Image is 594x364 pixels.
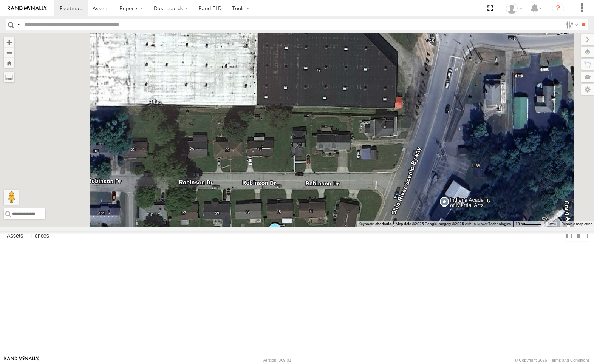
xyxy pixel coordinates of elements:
button: Keyboard shortcuts [359,221,391,227]
button: Drag Pegman onto the map to open Street View [4,190,19,205]
a: Terms (opens in new tab) [548,222,556,225]
label: Hide Summary Table [581,231,588,242]
div: Version: 309.01 [263,358,291,362]
button: Zoom out [4,47,14,58]
button: Map Scale: 10 m per 43 pixels [513,221,544,227]
label: Dock Summary Table to the Right [573,231,580,242]
button: Zoom in [4,37,14,47]
label: Map Settings [581,84,594,95]
span: Map data ©2025 Google Imagery ©2025 Airbus, Maxar Technologies [396,222,511,226]
div: © Copyright 2025 - [515,358,590,362]
a: Report a map error [562,222,592,226]
label: Fences [28,231,53,241]
span: 10 m [515,222,524,226]
label: Measure [4,72,14,82]
label: Search Query [16,19,22,30]
label: Search Filter Options [563,19,579,30]
label: Dock Summary Table to the Left [565,231,573,242]
a: Visit our Website [4,356,39,364]
label: Assets [3,231,27,241]
a: Terms and Conditions [550,358,590,362]
div: Mike Seta [503,3,525,14]
button: Zoom Home [4,58,14,68]
i: ? [552,2,564,14]
img: rand-logo.svg [8,6,47,11]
